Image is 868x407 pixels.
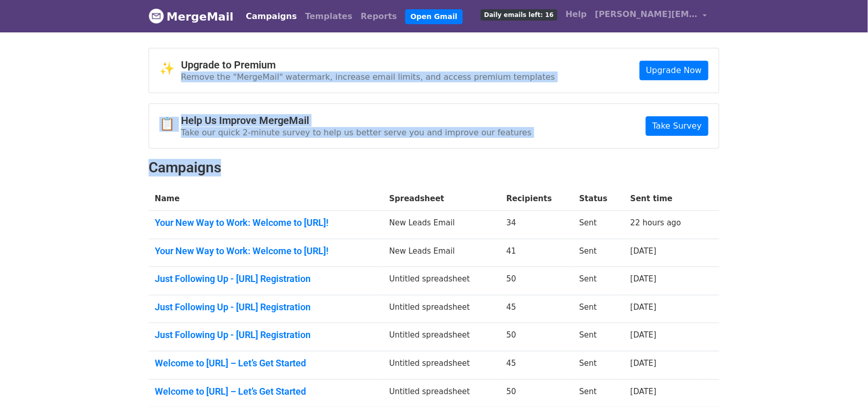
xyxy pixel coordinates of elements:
td: Untitled spreadsheet [383,267,500,295]
td: 50 [500,323,573,351]
th: Status [573,187,624,211]
a: Reports [357,6,402,27]
a: [DATE] [630,359,657,368]
h4: Upgrade to Premium [181,59,555,71]
th: Recipients [500,187,573,211]
a: MergeMail [149,6,233,27]
span: Daily emails left: 16 [481,9,557,21]
a: Take Survey [646,116,709,136]
span: 📋 [159,117,181,132]
td: Untitled spreadsheet [383,323,500,351]
a: Campaigns [242,6,301,27]
a: [DATE] [630,330,657,340]
td: 45 [500,351,573,380]
iframe: Chat Widget [817,358,868,407]
td: 50 [500,267,573,295]
a: 22 hours ago [630,218,681,227]
td: Untitled spreadsheet [383,351,500,380]
a: [DATE] [630,274,657,284]
td: 45 [500,295,573,323]
a: Your New Way to Work: Welcome to [URL]! [155,217,377,228]
td: Sent [573,267,624,295]
a: Upgrade Now [640,61,709,80]
a: Your New Way to Work: Welcome to [URL]! [155,245,377,257]
a: Help [562,4,591,25]
span: ✨ [159,61,181,76]
h2: Campaigns [149,159,719,176]
a: Just Following Up - [URL] Registration [155,302,377,313]
a: Just Following Up - [URL] Registration [155,273,377,285]
p: Take our quick 2-minute survey to help us better serve you and improve our features [181,127,532,138]
a: Just Following Up - [URL] Registration [155,329,377,341]
td: New Leads Email [383,239,500,267]
img: MergeMail logo [149,8,164,24]
th: Name [149,187,383,211]
a: Templates [301,6,356,27]
a: [DATE] [630,387,657,396]
a: [PERSON_NAME][EMAIL_ADDRESS][PERSON_NAME] [591,4,711,28]
td: Sent [573,239,624,267]
a: Welcome to [URL] – Let’s Get Started [155,386,377,397]
td: Sent [573,211,624,239]
a: Open Gmail [405,9,462,24]
th: Sent time [624,187,704,211]
a: Daily emails left: 16 [477,4,562,25]
td: Untitled spreadsheet [383,295,500,323]
td: Sent [573,295,624,323]
a: [DATE] [630,246,657,256]
a: [DATE] [630,303,657,312]
p: Remove the "MergeMail" watermark, increase email limits, and access premium templates [181,72,555,82]
a: Welcome to [URL] – Let’s Get Started [155,358,377,369]
td: Sent [573,323,624,351]
td: 34 [500,211,573,239]
td: New Leads Email [383,211,500,239]
span: [PERSON_NAME][EMAIL_ADDRESS][PERSON_NAME] [595,8,698,21]
td: Sent [573,351,624,380]
h4: Help Us Improve MergeMail [181,114,532,127]
th: Spreadsheet [383,187,500,211]
td: 41 [500,239,573,267]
